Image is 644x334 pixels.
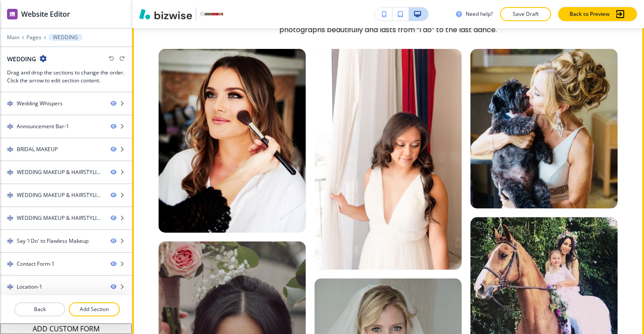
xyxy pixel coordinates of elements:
[139,9,192,19] img: Bizwise Logo
[21,9,70,19] h2: Website Editor
[466,10,493,18] h3: Need help?
[7,261,13,267] img: Drag
[200,11,224,16] img: Your Logo
[17,214,104,222] div: WEDDING MAKEUP & HAIRSTYLING-3
[570,10,610,18] p: Back to Preview
[7,69,125,85] h3: Drag and drop the sections to change the order. Click the arrow to edit section content.
[7,192,13,198] img: Drag
[7,100,13,107] img: Drag
[7,146,13,152] img: Drag
[17,237,89,245] div: Say 'I Do' to Flawless Makeup
[558,7,637,21] button: Back to Preview
[69,302,120,316] button: Add Section
[15,305,64,313] p: Back
[500,7,551,21] button: Save Draft
[7,54,36,63] h2: WEDDING
[53,34,78,41] p: WEDDING
[7,9,18,19] img: editor icon
[26,34,41,41] button: Pages
[7,123,13,130] img: Drag
[14,302,65,316] button: Back
[7,238,13,244] img: Drag
[48,34,82,41] button: WEDDING
[17,283,42,291] div: Location-1
[7,169,13,175] img: Drag
[511,10,540,18] p: Save Draft
[17,100,63,108] div: Wedding Whispers
[17,145,58,153] div: BRIDAL MAKEUP
[17,260,55,268] div: Contact Form-1
[17,122,69,130] div: Announcement Bar-1
[7,284,13,290] img: Drag
[7,215,13,221] img: Drag
[70,305,119,313] p: Add Section
[17,191,104,199] div: WEDDING MAKEUP & HAIRSTYLING-2
[7,34,19,41] button: Main
[17,168,104,176] div: WEDDING MAKEUP & HAIRSTYLING-1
